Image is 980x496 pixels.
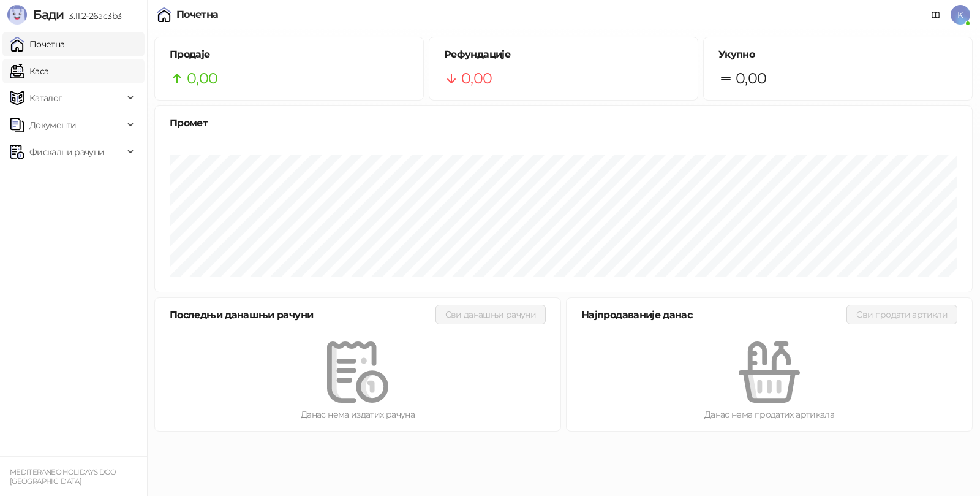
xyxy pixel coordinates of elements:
[33,7,64,22] span: Бади
[170,47,409,62] h5: Продаје
[10,32,65,56] a: Почетна
[170,115,957,131] div: Промет
[176,10,219,20] div: Почетна
[581,307,846,322] div: Најпродаваније данас
[187,67,217,90] span: 0,00
[736,67,766,90] span: 0,00
[586,408,952,421] div: Данас нема продатих артикала
[29,113,76,137] span: Документи
[7,5,27,25] img: Logo
[170,307,435,322] div: Последњи данашњи рачуни
[926,5,946,25] a: Документација
[444,47,683,62] h5: Рефундације
[435,305,546,324] button: Сви данашњи рачуни
[175,408,541,421] div: Данас нема издатих рачуна
[10,468,116,486] small: MEDITERANEO HOLIDAYS DOO [GEOGRAPHIC_DATA]
[10,59,48,83] a: Каса
[951,5,970,25] span: K
[718,47,957,62] h5: Укупно
[29,140,104,164] span: Фискални рачуни
[29,86,62,110] span: Каталог
[846,305,957,324] button: Сви продати артикли
[64,10,121,21] span: 3.11.2-26ac3b3
[461,67,492,90] span: 0,00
